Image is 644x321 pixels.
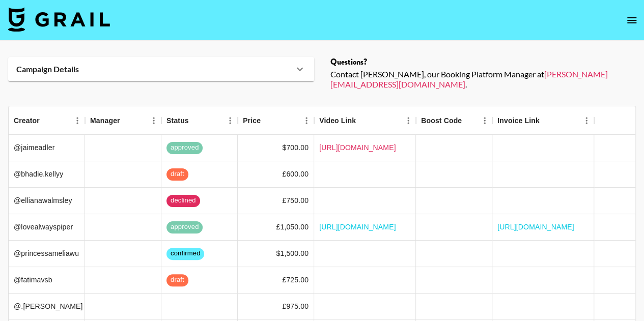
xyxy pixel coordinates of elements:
button: Sort [189,113,203,128]
div: @ellianawalmsley [9,188,85,214]
button: Menu [401,113,416,128]
a: [URL][DOMAIN_NAME] [319,142,396,153]
button: Sort [540,113,554,128]
div: £975.00 [282,301,309,311]
div: £600.00 [282,169,309,179]
a: [URL][DOMAIN_NAME] [319,222,396,232]
button: Menu [70,113,85,128]
div: @fatimavsb [9,267,85,294]
div: Status [161,106,238,135]
div: Invoice Link [497,106,540,135]
span: approved [166,222,203,232]
div: $1,500.00 [276,248,309,258]
button: Sort [462,113,476,128]
button: open drawer [622,10,642,31]
div: @.[PERSON_NAME] [9,294,85,320]
button: Sort [356,113,370,128]
div: @bhadie.kellyy [9,161,85,188]
div: £725.00 [282,275,309,285]
div: Price [238,106,314,135]
div: Price [243,106,261,135]
button: Sort [40,113,54,128]
div: Video Link [319,106,356,135]
div: Campaign Details [8,57,314,81]
div: Manager [90,106,120,135]
button: Menu [477,113,492,128]
div: $700.00 [282,142,309,153]
div: @lovealwayspiper [9,214,85,241]
a: [URL][DOMAIN_NAME] [497,222,574,232]
button: Sort [261,113,275,128]
div: Video Link [314,106,416,135]
span: draft [166,169,188,179]
span: approved [166,143,203,153]
div: Status [166,106,189,135]
a: [PERSON_NAME][EMAIL_ADDRESS][DOMAIN_NAME] [330,69,608,89]
div: £750.00 [282,195,309,206]
div: £1,050.00 [276,222,309,232]
span: draft [166,275,188,285]
div: @princessameliawu [9,241,85,267]
span: declined [166,196,200,206]
button: Menu [146,113,161,128]
div: Invoice Link [492,106,594,135]
div: Contact [PERSON_NAME], our Booking Platform Manager at . [330,69,636,90]
div: Boost Code [421,106,462,135]
div: Creator [9,106,85,135]
iframe: Drift Widget Chat Controller [593,270,632,309]
div: @jaimeadler [9,135,85,161]
span: confirmed [166,249,204,258]
button: Menu [299,113,314,128]
strong: Campaign Details [16,64,79,74]
button: Menu [579,113,594,128]
div: Boost Code [416,106,492,135]
button: Menu [222,113,238,128]
div: Creator [14,106,40,135]
div: Manager [85,106,161,135]
div: Questions? [330,57,636,67]
button: Sort [120,113,134,128]
img: Grail Talent [8,7,110,32]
